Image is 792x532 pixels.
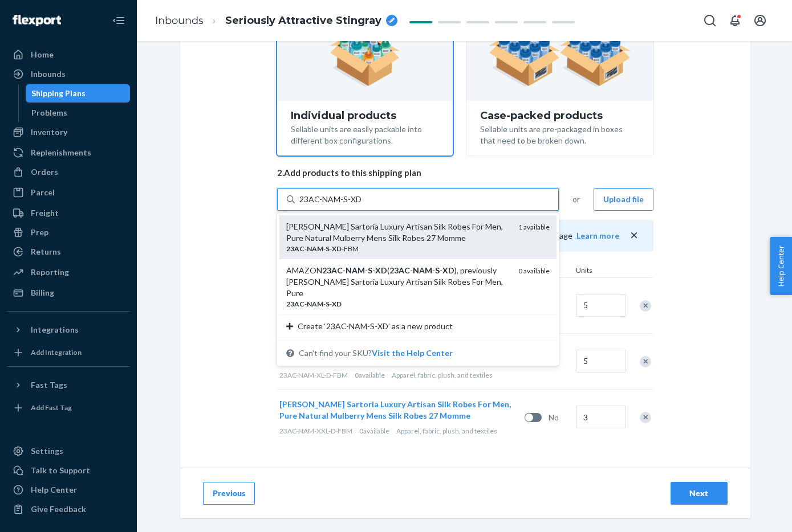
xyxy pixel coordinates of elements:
[31,187,55,198] div: Parcel
[307,300,323,308] em: NAM
[368,265,372,275] em: S
[31,403,72,412] div: Add Fast Tag
[680,488,718,499] div: Next
[31,324,79,335] div: Integrations
[480,121,639,146] div: Sellable units are pre-packaged in boxes that need to be broken down.
[146,4,407,38] ol: breadcrumbs
[31,347,82,357] div: Add Integration
[7,481,130,499] a: Help Center
[307,244,323,253] em: NAM
[332,300,342,308] em: XD
[770,237,792,295] button: Help Center
[203,482,255,505] button: Previous
[7,183,130,202] a: Parcel
[31,379,67,391] div: Fast Tags
[576,406,626,428] input: Quantity
[435,265,440,275] em: S
[286,299,509,309] div: - - -
[31,227,48,238] div: Prep
[7,343,130,362] a: Add Integration
[489,24,631,87] img: case-pack.59cecea509d18c883b923b81aeac6d0b.png
[7,442,130,460] a: Settings
[155,14,204,27] a: Inbounds
[7,461,130,480] a: Talk to Support
[291,110,440,121] div: Individual products
[375,265,387,275] em: XD
[322,265,343,275] em: 23AC
[31,246,61,257] div: Returns
[576,294,626,317] input: Quantity
[286,221,509,244] div: [PERSON_NAME] Sartoria Luxury Artisan Silk Robes For Men, Pure Natural Mulberry Mens Silk Robes 2...
[640,412,651,423] div: Remove Item
[299,347,453,359] span: Can't find your SKU?
[7,500,130,518] button: Give Feedback
[518,223,550,231] span: 1 available
[31,465,90,476] div: Talk to Support
[7,223,130,242] a: Prep
[640,356,651,367] div: Remove Item
[480,110,639,121] div: Case-packed products
[279,371,348,379] span: 23AC-NAM-XL-D-FBM
[26,104,131,122] a: Problems
[7,123,130,141] a: Inventory
[31,445,63,457] div: Settings
[31,107,67,118] div: Problems
[31,267,69,278] div: Reporting
[31,207,59,219] div: Freight
[572,194,580,205] span: or
[326,244,330,253] em: S
[299,194,362,205] input: [PERSON_NAME] Sartoria Luxury Artisan Silk Robes For Men, Pure Natural Mulberry Mens Silk Robes 2...
[286,265,509,299] div: AMAZON - - - ( - - - ), previously [PERSON_NAME] Sartoria Luxury Artisan Silk Robes For Men, Pure
[31,166,58,178] div: Orders
[7,163,130,181] a: Orders
[279,399,511,420] span: [PERSON_NAME] Sartoria Luxury Artisan Silk Robes For Men, Pure Natural Mulberry Mens Silk Robes 2...
[279,370,520,380] div: Apparel, fabric, plush, and textiles
[549,300,571,311] span: No
[724,9,746,32] button: Open notifications
[286,244,509,253] div: - - - -FBM
[628,230,640,242] button: close
[279,427,352,435] span: 23AC-NAM-XXL-D-FBM
[359,427,389,435] span: 0 available
[576,350,626,373] input: Quantity
[442,265,454,275] em: XD
[7,243,130,261] a: Returns
[277,167,653,179] span: 2. Add products to this shipping plan
[7,65,130,83] a: Inbounds
[225,14,381,28] span: Seriously Attractive Stingray
[31,504,86,515] div: Give Feedback
[279,426,520,436] div: Apparel, fabric, plush, and textiles
[549,412,571,423] span: No
[286,244,304,253] em: 23AC
[298,321,453,332] span: Create ‘23AC-NAM-S-XD’ as a new product
[698,9,721,32] button: Open Search Box
[389,265,410,275] em: 23AC
[107,9,130,32] button: Close Navigation
[355,371,385,379] span: 0 available
[7,144,130,162] a: Replenishments
[279,399,511,421] button: [PERSON_NAME] Sartoria Luxury Artisan Silk Robes For Men, Pure Natural Mulberry Mens Silk Robes 2...
[549,355,571,367] span: No
[7,263,130,281] a: Reporting
[7,46,130,64] a: Home
[574,265,625,277] div: Units
[346,265,365,275] em: NAM
[26,84,131,103] a: Shipping Plans
[31,49,54,60] div: Home
[326,300,330,308] em: S
[332,244,342,253] em: XD
[13,15,61,26] img: Flexport logo
[286,300,304,308] em: 23AC
[518,267,550,275] span: 0 available
[594,188,653,211] button: Upload file
[31,88,86,99] div: Shipping Plans
[640,300,651,312] div: Remove Item
[31,287,54,298] div: Billing
[330,24,401,87] img: individual-pack.facf35554cb0f1810c75b2bd6df2d64e.png
[31,126,67,138] div: Inventory
[7,321,130,339] button: Integrations
[413,265,432,275] em: NAM
[671,482,728,505] button: Next
[31,484,77,496] div: Help Center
